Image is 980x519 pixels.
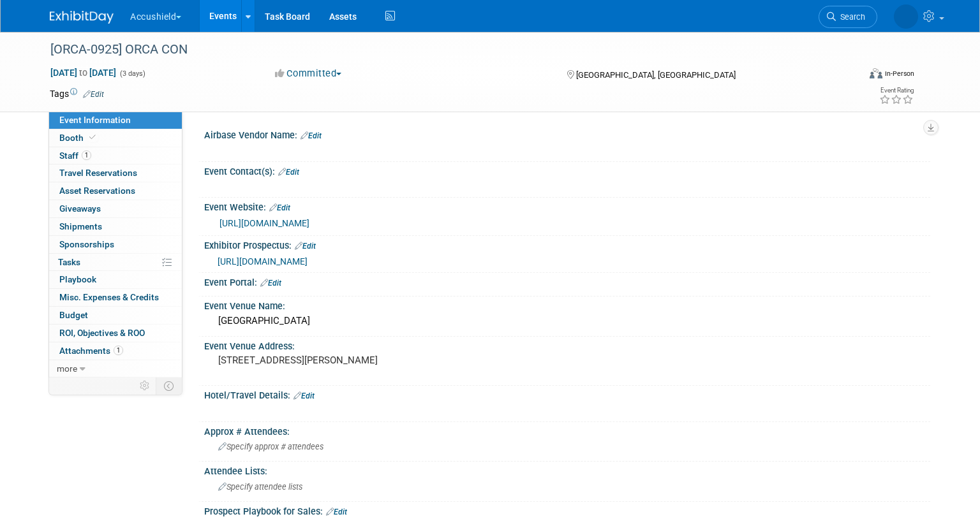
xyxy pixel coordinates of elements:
[204,162,930,179] div: Event Contact(s):
[49,289,182,306] a: Misc. Expenses & Credits
[218,355,493,366] pre: [STREET_ADDRESS][PERSON_NAME]
[218,482,302,492] span: Specify attendee lists
[58,257,80,267] span: Tasks
[59,168,137,178] span: Travel Reservations
[59,115,131,125] span: Event Information
[134,377,156,394] td: Personalize Event Tab Strip
[49,218,182,235] a: Shipments
[576,70,736,80] span: [GEOGRAPHIC_DATA], [GEOGRAPHIC_DATA]
[295,242,316,251] a: Edit
[59,346,123,356] span: Attachments
[50,11,114,24] img: ExhibitDay
[269,203,290,212] a: Edit
[49,164,182,182] a: Travel Reservations
[50,87,104,100] td: Tags
[204,236,930,252] div: Exhibitor Prospectus:
[82,150,91,160] span: 1
[59,150,91,161] span: Staff
[204,273,930,289] div: Event Portal:
[57,363,77,374] span: more
[204,198,930,214] div: Event Website:
[59,310,88,320] span: Budget
[870,68,882,78] img: Format-Inperson.png
[884,69,914,78] div: In-Person
[836,12,865,22] span: Search
[260,279,281,288] a: Edit
[219,218,309,228] a: [URL][DOMAIN_NAME]
[204,502,930,518] div: Prospect Playbook for Sales:
[49,236,182,253] a: Sponsorships
[326,508,347,516] a: Edit
[49,182,182,200] a: Asset Reservations
[49,129,182,147] a: Booth
[49,254,182,271] a: Tasks
[59,221,102,231] span: Shipments
[59,203,101,214] span: Giveaways
[271,67,346,80] button: Committed
[278,168,299,177] a: Edit
[83,90,104,99] a: Edit
[59,328,145,338] span: ROI, Objectives & ROO
[77,68,89,78] span: to
[114,346,123,355] span: 1
[59,133,98,143] span: Booth
[204,126,930,142] div: Airbase Vendor Name:
[119,69,145,78] span: (3 days)
[49,325,182,342] a: ROI, Objectives & ROO
[894,4,918,29] img: John Leavitt
[49,307,182,324] a: Budget
[49,360,182,377] a: more
[819,6,877,28] a: Search
[301,131,322,140] a: Edit
[59,274,96,284] span: Playbook
[204,386,930,402] div: Hotel/Travel Details:
[89,134,96,141] i: Booth reservation complete
[156,377,182,394] td: Toggle Event Tabs
[49,200,182,217] a: Giveaways
[204,462,930,478] div: Attendee Lists:
[879,87,914,94] div: Event Rating
[204,337,930,353] div: Event Venue Address:
[49,271,182,288] a: Playbook
[214,311,921,331] div: [GEOGRAPHIC_DATA]
[59,292,159,302] span: Misc. Expenses & Credits
[293,391,315,400] a: Edit
[786,66,914,85] div: Event Format
[59,239,114,249] span: Sponsorships
[49,147,182,164] a: Staff1
[50,67,117,78] span: [DATE] [DATE]
[59,186,135,196] span: Asset Reservations
[49,342,182,360] a: Attachments1
[218,256,308,267] a: [URL][DOMAIN_NAME]
[204,422,930,438] div: Approx # Attendees:
[218,442,323,451] span: Specify approx # attendees
[204,296,930,312] div: Event Venue Name:
[46,38,841,61] div: [ORCA-0925] ORCA CON
[49,112,182,129] a: Event Information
